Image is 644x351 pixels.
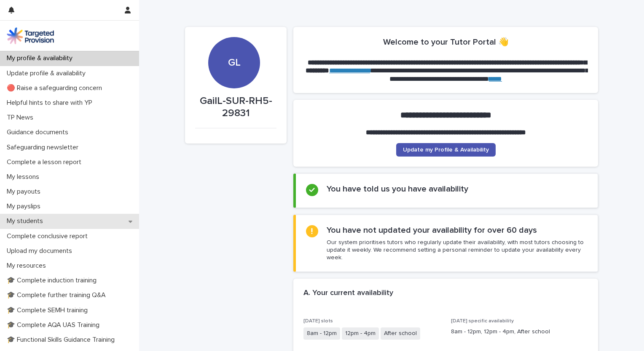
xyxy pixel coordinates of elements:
p: GailL-SUR-RH5-29831 [195,95,276,120]
p: My students [3,217,50,225]
span: Update my Profile & Availability [403,147,489,153]
h2: You have not updated your availability for over 60 days [327,225,537,235]
p: Our system prioritises tutors who regularly update their availability, with most tutors choosing ... [327,239,588,262]
span: After school [381,327,420,340]
a: Update my Profile & Availability [396,143,496,157]
p: 🎓 Complete AQA UAS Training [3,321,106,329]
p: 8am - 12pm, 12pm - 4pm, After school [451,327,588,336]
h2: You have told us you have availability [327,184,468,194]
p: My lessons [3,173,46,181]
img: M5nRWzHhSzIhMunXDL62 [7,27,54,44]
p: 🎓 Complete further training Q&A [3,291,113,299]
p: Complete conclusive report [3,232,94,240]
p: My payouts [3,188,47,196]
span: 8am - 12pm [303,327,340,340]
p: 🎓 Complete SEMH training [3,306,94,314]
p: 🎓 Complete induction training [3,277,103,285]
p: My payslips [3,202,47,210]
p: Upload my documents [3,247,79,255]
p: Guidance documents [3,128,75,136]
p: Safeguarding newsletter [3,144,85,152]
h2: A. Your current availability [303,289,393,298]
p: My profile & availability [3,54,79,62]
p: Complete a lesson report [3,158,88,166]
p: Update profile & availability [3,69,92,77]
p: 🎓 Functional Skills Guidance Training [3,336,121,344]
span: [DATE] slots [303,319,333,324]
p: My resources [3,262,53,270]
div: GL [208,5,260,69]
span: 12pm - 4pm [342,327,379,340]
p: 🔴 Raise a safeguarding concern [3,84,109,92]
span: [DATE] specific availability [451,319,514,324]
h2: Welcome to your Tutor Portal 👋 [383,37,509,47]
p: TP News [3,114,40,122]
p: Helpful hints to share with YP [3,99,99,107]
